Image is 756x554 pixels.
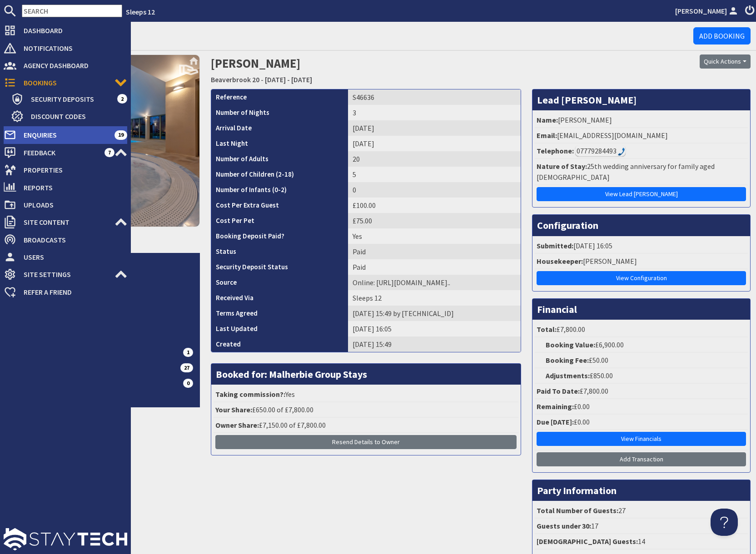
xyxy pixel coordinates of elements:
[211,136,348,151] th: Last Night
[546,371,590,380] strong: Adjustments:
[535,337,748,353] li: £6,900.00
[535,368,748,384] li: £850.00
[261,75,264,84] span: -
[4,58,127,73] a: Agency Dashboard
[22,5,122,17] input: SEARCH
[24,109,127,124] span: Discount Codes
[211,167,348,182] th: Number of Children (2-18)
[24,92,117,106] span: Security Deposits
[535,534,748,549] li: 14
[535,503,748,519] li: 27
[348,136,521,151] td: [DATE]
[214,387,518,402] li: Yes
[214,418,518,433] li: £7,150.00 of £7,800.00
[16,250,127,264] span: Users
[535,238,748,254] li: [DATE] 16:05
[16,75,114,90] span: Bookings
[537,115,558,124] strong: Name:
[211,244,348,259] th: Status
[16,232,127,247] span: Broadcasts
[348,213,521,228] td: £75.00
[211,336,348,352] th: Created
[537,257,583,266] strong: Housekeeper:
[16,128,114,142] span: Enquiries
[211,54,567,87] h2: [PERSON_NAME]
[348,290,521,306] td: Sleeps 12
[348,167,521,182] td: 5
[348,259,521,275] td: Paid
[332,438,400,446] span: Resend Details to Owner
[537,187,746,201] a: View Lead [PERSON_NAME]
[4,163,127,177] a: Properties
[4,198,127,212] a: Uploads
[11,92,127,106] a: Security Deposits 2
[16,23,127,38] span: Dashboard
[532,480,750,501] h3: Party Information
[126,7,155,16] a: Sleeps 12
[537,386,580,396] strong: Paid To Date:
[535,353,748,368] li: £50.00
[348,151,521,167] td: 20
[537,537,638,546] strong: [DEMOGRAPHIC_DATA] Guests:
[16,198,127,212] span: Uploads
[211,105,348,120] th: Number of Nights
[537,521,591,530] strong: Guests under 30:
[258,311,265,318] i: Agreements were checked at the time of signing booking terms:<br>- I AGREE to take out appropriat...
[535,399,748,415] li: £0.00
[4,232,127,247] a: Broadcasts
[348,306,521,321] td: [DATE] 15:49 by [TECHNICAL_ID]
[16,180,127,195] span: Reports
[537,241,573,250] strong: Submitted:
[16,41,127,55] span: Notifications
[532,299,750,320] h3: Financial
[211,120,348,136] th: Arrival Date
[4,215,127,229] a: Site Content
[532,89,750,110] h3: Lead [PERSON_NAME]
[211,182,348,198] th: Number of Infants (0-2)
[114,130,127,139] span: 19
[348,228,521,244] td: Yes
[16,163,127,177] span: Properties
[675,5,740,16] a: [PERSON_NAME]
[348,336,521,352] td: [DATE] 15:49
[348,120,521,136] td: [DATE]
[211,75,259,84] a: Beaverbrook 20
[183,379,193,388] span: 0
[535,159,748,185] li: 25th wedding anniversary for family aged [DEMOGRAPHIC_DATA]
[537,146,574,155] strong: Telephone:
[215,435,517,449] button: Resend Details to Owner
[16,285,127,299] span: Refer a Friend
[211,321,348,336] th: Last Updated
[16,267,114,282] span: Site Settings
[532,215,750,236] h3: Configuration
[348,275,521,290] td: Online: https://www.groupstays.co.uk/properties/search?number_in_party=25&arrival_date=05%2F09%2F...
[4,23,127,38] a: Dashboard
[4,528,127,550] img: staytech_l_w-4e588a39d9fa60e82540d7cfac8cfe4b7147e857d3e8dbdfbd41c59d52db0ec4.svg
[711,509,738,536] iframe: Toggle Customer Support
[211,89,348,105] th: Reference
[211,151,348,167] th: Number of Adults
[211,228,348,244] th: Booking Deposit Paid?
[537,432,746,446] a: View Financials
[546,356,589,365] strong: Booking Fee:
[4,145,127,160] a: Feedback 7
[537,325,557,334] strong: Total:
[215,390,285,399] strong: Taking commission?:
[211,275,348,290] th: Source
[183,348,193,357] span: 1
[535,113,748,128] li: [PERSON_NAME]
[537,162,587,171] strong: Nature of Stay:
[618,148,625,156] img: hfpfyWBK5wQHBAGPgDf9c6qAYOxxMAAAAASUVORK5CYII=
[348,89,521,105] td: S46636
[104,148,114,157] span: 7
[215,420,259,430] strong: Owner Share:
[211,213,348,228] th: Cost Per Pet
[535,128,748,143] li: [EMAIL_ADDRESS][DOMAIN_NAME]
[4,75,127,90] a: Bookings
[537,402,574,411] strong: Remaining:
[4,285,127,299] a: Refer a Friend
[700,54,751,69] button: Quick Actions
[180,363,193,372] span: 27
[348,182,521,198] td: 0
[211,306,348,321] th: Terms Agreed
